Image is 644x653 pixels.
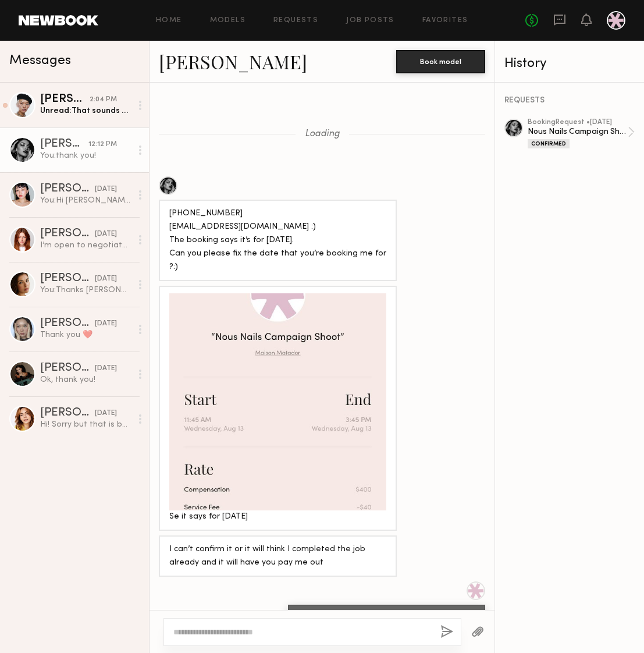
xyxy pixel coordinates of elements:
[528,126,628,137] div: Nous Nails Campaign Shoot
[40,195,131,206] div: You: Hi [PERSON_NAME], Unfortunately my team have already booked a local based LA talent. We woul...
[528,119,635,148] a: bookingRequest •[DATE]Nous Nails Campaign ShootConfirmed
[169,510,386,524] div: Se it says for [DATE]
[40,318,95,329] div: [PERSON_NAME]
[422,17,468,24] a: Favorites
[305,129,340,139] span: Loading
[40,228,95,240] div: [PERSON_NAME]
[504,57,635,70] div: History
[40,374,131,385] div: Ok, thank you!
[40,419,131,430] div: Hi! Sorry but that is below my rate.
[40,407,95,419] div: [PERSON_NAME]
[40,94,90,105] div: [PERSON_NAME]
[95,408,117,419] div: [DATE]
[95,274,117,285] div: [DATE]
[88,139,117,150] div: 12:12 PM
[95,184,117,195] div: [DATE]
[95,318,117,329] div: [DATE]
[169,543,386,570] div: I can’t confirm it or it will think I completed the job already and it will have you pay me out
[273,17,318,24] a: Requests
[95,229,117,240] div: [DATE]
[40,363,95,374] div: [PERSON_NAME]
[169,207,386,274] div: [PHONE_NUMBER] [EMAIL_ADDRESS][DOMAIN_NAME] :) The booking says it’s for [DATE]. Can you please f...
[40,285,131,296] div: You: Thanks [PERSON_NAME]! We will definitely reach out for the next shoot :) We would love to wo...
[210,17,245,24] a: Models
[40,183,95,195] div: [PERSON_NAME]
[40,273,95,285] div: [PERSON_NAME]
[528,119,628,126] div: booking Request • [DATE]
[396,56,485,66] a: Book model
[95,363,117,374] div: [DATE]
[90,94,117,105] div: 2:04 PM
[504,97,635,105] div: REQUESTS
[346,17,394,24] a: Job Posts
[9,54,71,68] span: Messages
[40,240,131,251] div: I’m open to negotiate let me know :)
[40,329,131,340] div: Thank you ❤️
[40,150,131,161] div: You: thank you!
[396,50,485,73] button: Book model
[40,139,88,150] div: [PERSON_NAME]
[40,105,131,116] div: Unread: That sounds perfect! I will let you know when the nail tips arrive! I received the Venmo!...
[159,49,307,74] a: [PERSON_NAME]
[156,17,182,24] a: Home
[528,139,570,148] div: Confirmed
